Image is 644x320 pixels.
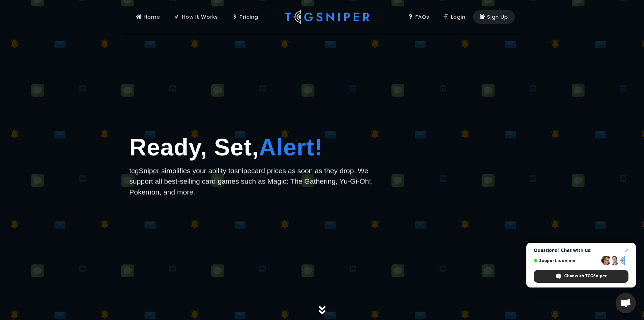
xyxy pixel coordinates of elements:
span: Alert! [259,134,323,161]
div: Home [136,13,160,21]
div: Chat with TCGSniper [534,270,628,283]
span: Close chat [623,246,631,254]
p: tcgSniper simplifies your ability to card prices as soon as they drop. We support all best-sellin... [129,165,383,197]
div: How It Works [174,13,218,21]
div: Pricing [232,13,258,21]
div: Login [444,13,466,21]
span: Questions? Chat with us! [534,248,628,253]
h1: Ready, Set, [129,130,383,165]
span: Chat with TCGSniper [564,273,607,279]
a: Sign Up [473,10,515,24]
div: Open chat [616,293,636,313]
div: FAQs [408,13,429,21]
span: snipe [234,167,251,174]
div: Sign Up [480,13,508,21]
span: Support is online [534,258,599,263]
